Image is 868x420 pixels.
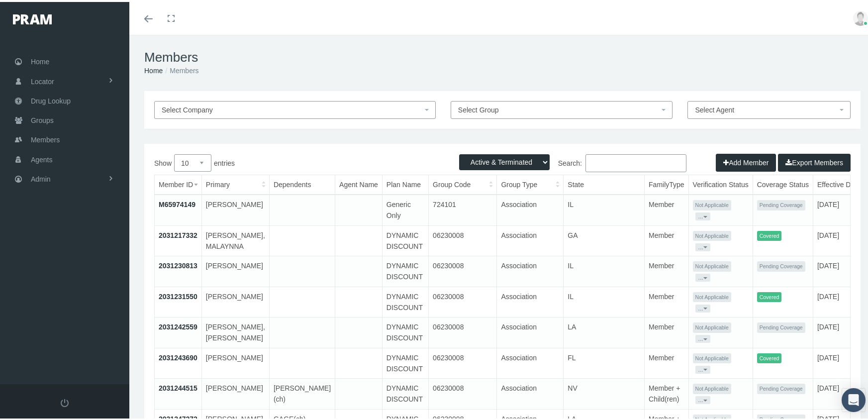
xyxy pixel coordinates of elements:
button: ... [695,394,710,402]
button: ... [695,241,710,249]
td: LA [564,315,645,346]
a: 2031217332 [159,229,197,237]
td: Member [645,285,689,315]
td: [PERSON_NAME], MALAYNNA [201,223,269,254]
td: DYNAMIC DISCOUNT [382,285,428,315]
td: Association [497,346,564,377]
span: Not Applicable [693,259,731,270]
td: Association [497,315,564,346]
input: Search: [585,152,686,170]
td: 724101 [429,193,497,223]
span: Not Applicable [693,290,731,301]
div: Open Intercom Messenger [842,386,866,410]
td: [PERSON_NAME](ch) [269,377,335,408]
th: Agent Name [335,173,383,193]
td: [PERSON_NAME] [201,285,269,315]
td: 06230008 [429,223,497,254]
button: ... [695,210,710,218]
select: Showentries [174,152,211,170]
td: Association [497,377,564,408]
td: Member [645,223,689,254]
td: Association [497,254,564,285]
button: ... [695,303,710,311]
span: Not Applicable [693,198,731,209]
td: IL [564,254,645,285]
td: 06230008 [429,346,497,377]
td: Association [497,285,564,315]
td: Member [645,193,689,223]
span: Not Applicable [693,351,731,362]
label: Show entries [154,152,502,170]
span: Covered [757,229,782,239]
li: Members [163,63,198,74]
span: Select Agent [695,104,734,112]
td: IL [564,193,645,223]
a: 2031242559 [159,321,197,329]
td: DYNAMIC DISCOUNT [382,346,428,377]
a: 2031230813 [159,260,197,268]
td: DYNAMIC DISCOUNT [382,377,428,408]
td: Member [645,346,689,377]
td: [PERSON_NAME], [PERSON_NAME] [201,315,269,346]
th: Coverage Status [753,173,813,193]
td: DYNAMIC DISCOUNT [382,254,428,285]
span: Covered [757,290,782,301]
img: PRAM_20_x_78.png [13,12,52,22]
span: Home [31,50,49,69]
td: Association [497,223,564,254]
th: Primary: activate to sort column ascending [201,173,269,193]
span: Not Applicable [693,382,731,392]
a: 2031243690 [159,352,197,360]
span: Pending Coverage [757,198,805,209]
td: GA [564,223,645,254]
button: Export Members [778,152,851,170]
th: State [564,173,645,193]
span: Members [31,128,60,147]
td: DYNAMIC DISCOUNT [382,223,428,254]
td: [PERSON_NAME] [201,193,269,223]
td: Generic Only [382,193,428,223]
td: Member + Child(ren) [645,377,689,408]
th: Dependents [269,173,335,193]
span: Pending Coverage [757,259,805,270]
th: Verification Status [688,173,753,193]
span: Locator [31,70,54,89]
td: [PERSON_NAME] [201,254,269,285]
td: IL [564,285,645,315]
td: 06230008 [429,377,497,408]
button: ... [695,272,710,280]
span: Covered [757,351,782,362]
th: Member ID: activate to sort column ascending [155,173,201,193]
button: Add Member [716,152,776,170]
th: FamilyType [645,173,689,193]
td: NV [564,377,645,408]
span: Select Group [458,104,499,112]
td: [PERSON_NAME] [201,377,269,408]
span: Not Applicable [693,229,731,239]
a: Home [144,65,163,73]
a: 2031244515 [159,382,197,390]
td: Member [645,254,689,285]
label: Search: [502,152,686,170]
span: Select Company [162,104,213,112]
button: ... [695,333,710,341]
img: user-placeholder.jpg [853,9,868,24]
span: Groups [31,109,54,128]
a: 2031231550 [159,291,197,299]
th: Plan Name [382,173,428,193]
span: Admin [31,168,51,187]
h1: Members [144,48,861,63]
span: Agents [31,148,53,167]
td: [PERSON_NAME] [201,346,269,377]
span: Drug Lookup [31,90,71,108]
span: Pending Coverage [757,320,805,331]
td: DYNAMIC DISCOUNT [382,315,428,346]
th: Group Code: activate to sort column ascending [429,173,497,193]
th: Group Type: activate to sort column ascending [497,173,564,193]
td: Member [645,315,689,346]
span: Not Applicable [693,320,731,331]
td: Association [497,193,564,223]
button: ... [695,364,710,372]
span: Pending Coverage [757,382,805,392]
td: 06230008 [429,285,497,315]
